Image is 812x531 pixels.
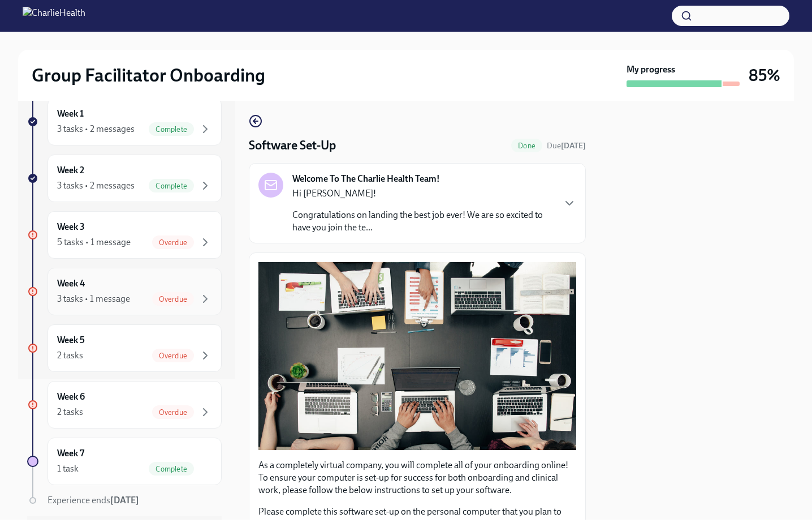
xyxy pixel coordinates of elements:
[57,179,135,192] div: 3 tasks • 2 messages
[152,238,194,247] span: Overdue
[258,459,576,496] p: As a completely virtual company, you will complete all of your onboarding online! To ensure your ...
[57,293,130,305] div: 3 tasks • 1 message
[57,164,84,177] h6: Week 2
[57,236,131,249] div: 5 tasks • 1 message
[249,137,336,154] h4: Software Set-Up
[258,262,576,450] button: Zoom image
[152,408,194,417] span: Overdue
[27,155,222,202] a: Week 23 tasks • 2 messagesComplete
[561,141,586,151] strong: [DATE]
[152,352,194,360] span: Overdue
[292,173,440,185] strong: Welcome To The Charlie Health Team!
[749,65,780,85] h3: 85%
[57,221,85,233] h6: Week 3
[27,98,222,145] a: Week 13 tasks • 2 messagesComplete
[27,211,222,259] a: Week 35 tasks • 1 messageOverdue
[149,465,194,473] span: Complete
[57,334,85,346] h6: Week 5
[27,438,222,485] a: Week 71 taskComplete
[57,406,83,418] div: 2 tasks
[27,268,222,315] a: Week 43 tasks • 1 messageOverdue
[27,324,222,372] a: Week 52 tasksOverdue
[149,125,194,134] span: Complete
[57,349,83,362] div: 2 tasks
[57,123,135,135] div: 3 tasks • 2 messages
[23,7,85,25] img: CharlieHealth
[258,506,576,530] p: Please complete this software set-up on the personal computer that you plan to use for group faci...
[57,277,85,290] h6: Week 4
[57,108,84,120] h6: Week 1
[27,381,222,429] a: Week 62 tasksOverdue
[57,447,84,460] h6: Week 7
[511,142,542,150] span: Done
[547,140,586,151] span: June 10th, 2025 10:00
[292,187,554,200] p: Hi [PERSON_NAME]!
[57,391,85,403] h6: Week 6
[57,463,79,475] div: 1 task
[32,64,265,87] h2: Group Facilitator Onboarding
[110,495,139,506] strong: [DATE]
[149,182,194,190] span: Complete
[547,141,586,151] span: Due
[152,295,194,303] span: Overdue
[292,209,554,234] p: Congratulations on landing the best job ever! We are so excited to have you join the te...
[47,495,139,506] span: Experience ends
[627,63,675,76] strong: My progress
